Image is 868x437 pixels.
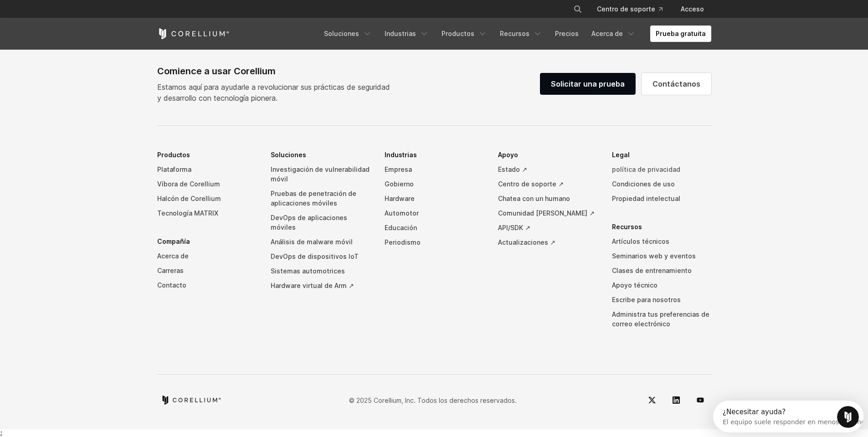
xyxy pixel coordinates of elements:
font: Apoyo técnico [612,281,657,289]
iframe: Chat en vivo de Intercom [837,406,859,428]
font: Productos [442,30,474,37]
font: Hardware virtual de Arm ↗ [271,282,354,289]
font: Periodismo [385,238,421,246]
font: Escribe para nosotros [612,296,681,303]
font: Carreras [157,267,184,274]
button: Buscar [570,1,586,17]
font: Gobierno [385,180,414,188]
font: Contáctanos [652,79,700,88]
font: Centro de soporte ↗ [498,180,564,188]
font: Contacto [157,281,186,289]
font: Prueba gratuita [656,30,706,37]
a: Gorjeo [641,389,663,411]
font: Comunidad [PERSON_NAME] ↗ [498,209,595,217]
font: Plataforma [157,165,191,173]
font: Recursos [500,30,529,37]
font: política de privacidad [612,165,680,173]
font: Educación [385,224,417,231]
a: Hogar de Corellium [161,396,221,405]
font: Centro de soporte [597,5,655,13]
iframe: Lanzador de descubrimiento de chat en vivo de Intercom [713,401,863,432]
font: Acerca de [157,252,189,260]
font: © 2025 Corellium, Inc. Todos los derechos reservados. [349,396,517,404]
font: DevOps de aplicaciones móviles [271,214,347,231]
font: Soluciones [324,30,359,37]
font: Halcón de Corellium [157,195,221,202]
font: Acerca de [591,30,623,37]
font: Hardware [385,195,415,202]
font: Tecnología MATRIX [157,209,218,217]
font: Investigación de vulnerabilidad móvil [271,165,370,183]
font: Clases de entrenamiento [612,267,692,274]
font: Automotor [385,209,419,217]
font: Empresa [385,165,412,173]
font: Estamos aquí para ayudarle a revolucionar sus prácticas de seguridad y desarrollo con tecnología ... [157,82,390,103]
font: Actualizaciones ↗ [498,238,555,246]
font: API/SDK ↗ [498,224,530,231]
font: Propiedad intelectual [612,195,680,202]
font: Acceso [681,5,704,13]
font: Víbora de Corellium [157,180,220,188]
font: El equipo suele responder en menos de 2 horas. [10,18,164,25]
font: Artículos técnicos [612,237,669,245]
a: Solicitar una prueba [540,73,636,95]
div: Menú de navegación [562,1,711,17]
div: Menú de navegación [318,26,711,42]
font: DevOps de dispositivos IoT [271,252,359,260]
font: Administra tus preferencias de correo electrónico [612,310,709,328]
a: Contáctanos [642,73,711,95]
font: ¿Necesitar ayuda? [10,7,72,15]
a: LinkedIn [665,389,687,411]
a: Página de inicio de Corellium [157,28,230,39]
font: Seminarios web y eventos [612,252,696,260]
font: Chatea con un humano [498,195,570,202]
font: Estado ↗ [498,165,527,173]
font: Análisis de malware móvil [271,238,353,246]
font: Solicitar una prueba [551,79,625,88]
font: Comience a usar Corellium [157,66,276,77]
a: YouTube [689,389,711,411]
font: Sistemas automotrices [271,267,345,275]
font: Pruebas de penetración de aplicaciones móviles [271,190,356,207]
font: Condiciones de uso [612,180,675,188]
div: Abrir Intercom Messenger [4,4,191,29]
font: Precios [555,30,579,37]
div: Menú de navegación [157,148,711,345]
font: Industrias [385,30,416,37]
